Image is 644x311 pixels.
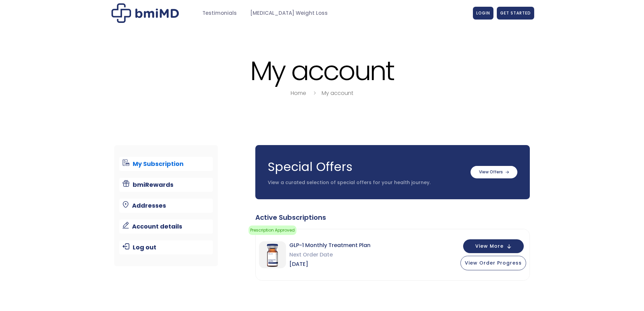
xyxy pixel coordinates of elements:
p: View a curated selection of special offers for your health journey. [268,179,464,186]
img: My account [111,3,179,23]
div: Active Subscriptions [255,213,530,222]
h3: Special Offers [268,159,464,175]
span: LOGIN [476,10,490,16]
a: Addresses [119,199,213,213]
a: LOGIN [473,7,493,20]
span: GLP-1 Monthly Treatment Plan [289,241,371,250]
nav: Account pages [114,145,218,266]
span: [DATE] [289,260,371,269]
span: Testimonials [202,9,237,17]
i: breadcrumbs separator [311,89,318,97]
button: View More [463,239,524,253]
h1: My account [110,57,534,85]
a: My account [322,89,353,97]
a: GET STARTED [497,7,534,20]
span: [MEDICAL_DATA] Weight Loss [250,9,328,17]
span: Prescription Approved [249,226,296,235]
a: My Subscription [119,157,213,171]
span: View Order Progress [465,260,522,266]
span: GET STARTED [500,10,531,16]
button: View Order Progress [460,256,526,270]
a: Account details [119,219,213,234]
span: View More [475,244,504,248]
span: Next Order Date [289,250,371,260]
a: bmiRewards [119,178,213,192]
a: Testimonials [196,7,244,20]
a: [MEDICAL_DATA] Weight Loss [244,7,334,20]
a: Home [291,89,306,97]
a: Log out [119,240,213,254]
